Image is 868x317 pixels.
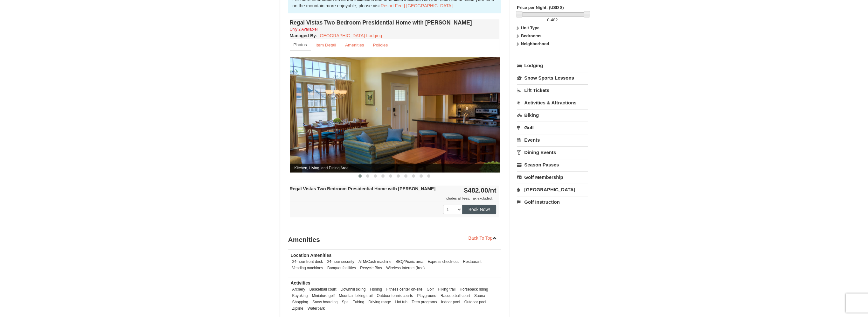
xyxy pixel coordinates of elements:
li: Miniature golf [310,292,336,299]
a: [GEOGRAPHIC_DATA] [517,184,588,195]
a: Photos [290,39,311,51]
span: Managed By [290,33,316,38]
li: Hot tub [393,299,409,305]
button: Book Now! [462,205,496,214]
li: Tubing [351,299,366,305]
span: Kitchen, Living, and Dining Area [290,164,500,173]
li: Downhill skiing [339,286,367,292]
li: 24-hour security [325,258,356,265]
li: Mountain biking trail [337,292,374,299]
li: ATM/Cash machine [357,258,393,265]
li: Horseback riding [458,286,490,292]
a: Snow Sports Lessons [517,72,588,84]
li: Fishing [368,286,384,292]
a: [GEOGRAPHIC_DATA] Lodging [319,33,382,38]
li: Snow boarding [311,299,339,305]
strong: Bedrooms [521,33,541,38]
strong: $482.00 [464,187,496,194]
li: Vending machines [291,265,325,271]
h4: Regal Vistas Two Bedroom Presidential Home with [PERSON_NAME] [290,19,500,26]
li: Express check-out [426,258,460,265]
li: Outdoor pool [463,299,488,305]
small: Item Detail [316,43,336,47]
span: 482 [551,18,558,22]
li: Restaurant [461,258,483,265]
li: Archery [291,286,307,292]
a: Back To Top [464,233,501,243]
a: Policies [369,39,392,51]
a: Lodging [517,60,588,71]
small: Policies [373,43,388,47]
li: Wireless Internet (free) [385,265,426,271]
span: /nt [488,187,496,194]
li: Zipline [291,305,305,312]
strong: Regal Vistas Two Bedroom Presidential Home with [PERSON_NAME] [290,186,435,191]
small: Only 2 Available! [290,27,318,32]
li: Waterpark [306,305,326,312]
li: Shopping [291,299,310,305]
a: Dining Events [517,146,588,158]
li: Indoor pool [440,299,462,305]
li: Outdoor tennis courts [375,292,415,299]
a: Biking [517,109,588,121]
strong: : [290,33,317,38]
li: Fitness center on-site [385,286,424,292]
li: Banquet facilities [326,265,358,271]
strong: Neighborhood [521,41,549,46]
li: Driving range [367,299,392,305]
strong: Activities [291,280,310,285]
li: Sauna [473,292,487,299]
a: Item Detail [311,39,340,51]
li: Recycle Bins [358,265,384,271]
small: Amenities [345,43,364,47]
li: Teen programs [410,299,438,305]
strong: Location Amenities [291,253,332,258]
a: Resort Fee | [GEOGRAPHIC_DATA] [381,3,453,8]
strong: Price per Night: (USD $) [517,5,564,10]
li: BBQ/Picnic area [394,258,425,265]
a: Golf Instruction [517,196,588,208]
a: Activities & Attractions [517,97,588,109]
span: 0 [547,18,549,22]
strong: Unit Type [521,25,539,30]
li: Hiking trail [436,286,457,292]
li: Playground [416,292,438,299]
li: 24-hour front desk [291,258,325,265]
a: Season Passes [517,159,588,171]
li: Basketball court [308,286,338,292]
img: Kitchen, Living, and Dining Area [290,57,500,172]
a: Events [517,134,588,146]
label: - [517,17,588,23]
li: Racquetball court [439,292,472,299]
div: Includes all fees. Tax excluded. [290,195,496,201]
li: Golf [425,286,435,292]
li: Kayaking [291,292,309,299]
a: Amenities [341,39,368,51]
h3: Amenities [288,233,501,246]
li: Spa [340,299,350,305]
small: Photos [294,42,307,47]
a: Lift Tickets [517,84,588,96]
a: Golf Membership [517,171,588,183]
a: Golf [517,122,588,133]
